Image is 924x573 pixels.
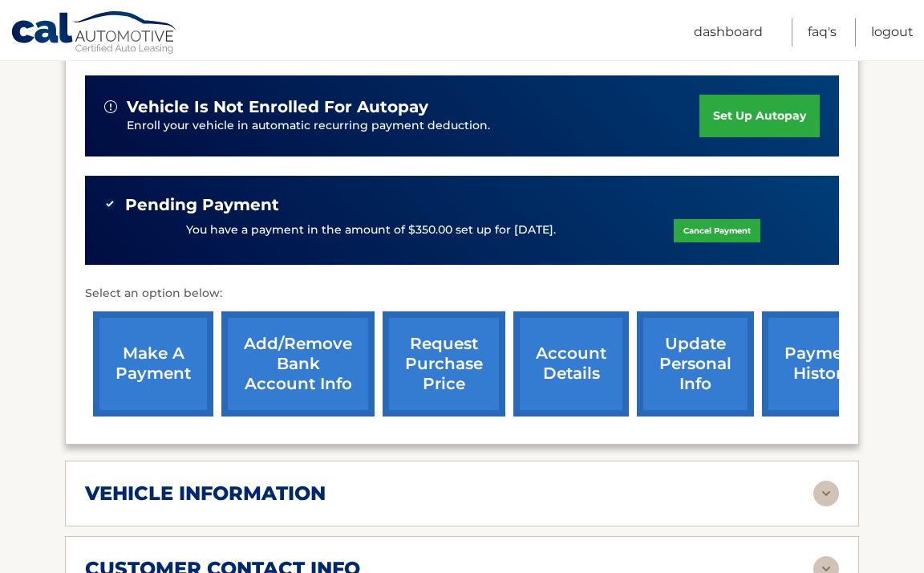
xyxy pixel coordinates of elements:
h2: vehicle information [85,482,326,506]
a: Cancel Payment [674,219,760,242]
p: Select an option below: [85,284,839,303]
p: You have a payment in the amount of $350.00 set up for [DATE]. [186,221,556,239]
a: make a payment [93,311,213,417]
p: Enroll your vehicle in automatic recurring payment deduction. [127,117,699,135]
a: Cal Automotive [10,10,179,57]
a: payment history [762,311,882,417]
span: vehicle is not enrolled for autopay [127,97,428,117]
a: set up autopay [699,95,820,137]
a: Logout [871,18,914,47]
img: alert-white.svg [104,100,117,113]
a: account details [513,311,629,417]
a: Dashboard [694,18,763,47]
img: check-green.svg [104,198,115,209]
a: Add/Remove bank account info [221,311,375,417]
a: update personal info [637,311,754,417]
img: accordion-rest.svg [813,481,839,506]
a: FAQ's [808,18,837,47]
a: request purchase price [383,311,505,417]
span: Pending Payment [125,195,279,215]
